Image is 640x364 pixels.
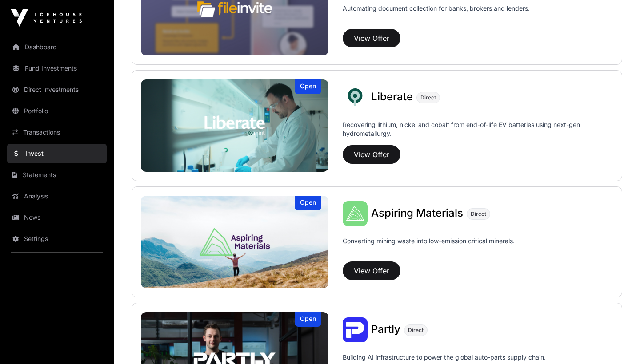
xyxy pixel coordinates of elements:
[7,186,107,206] a: Analysis
[596,321,640,364] iframe: Chat Widget
[343,145,400,164] button: View Offer
[7,101,107,121] a: Portfolio
[141,196,328,288] a: Aspiring MaterialsOpen
[295,312,321,327] div: Open
[371,323,400,336] span: Partly
[7,165,107,185] a: Statements
[343,29,400,47] button: View Offer
[371,208,463,219] a: Aspiring Materials
[295,79,321,94] div: Open
[7,123,107,142] a: Transactions
[371,206,463,219] span: Aspiring Materials
[7,208,107,227] a: News
[343,317,368,342] img: Partly
[371,91,413,103] a: Liberate
[420,94,436,101] span: Direct
[141,196,328,288] img: Aspiring Materials
[408,327,424,334] span: Direct
[141,79,328,172] a: LiberateOpen
[343,261,400,280] button: View Offer
[7,37,107,57] a: Dashboard
[7,144,107,163] a: Invest
[371,90,413,103] span: Liberate
[343,85,368,110] img: Liberate
[343,4,530,25] p: Automating document collection for banks, brokers and lenders.
[11,9,82,27] img: Icehouse Ventures Logo
[471,210,486,218] span: Direct
[371,324,400,336] a: Partly
[343,237,515,258] p: Converting mining waste into low-emission critical minerals.
[295,196,321,210] div: Open
[343,120,613,142] p: Recovering lithium, nickel and cobalt from end-of-life EV batteries using next-gen hydrometallurgy.
[343,201,368,226] img: Aspiring Materials
[7,80,107,99] a: Direct Investments
[7,59,107,78] a: Fund Investments
[141,79,328,172] img: Liberate
[7,229,107,249] a: Settings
